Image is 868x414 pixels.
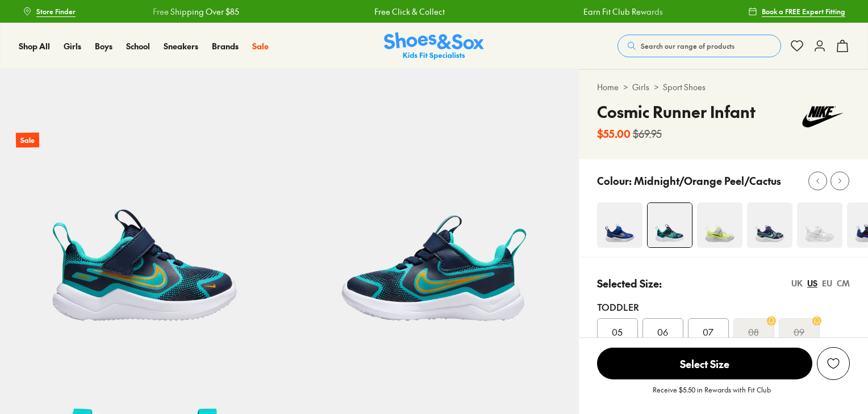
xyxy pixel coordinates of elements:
[212,40,239,52] span: Brands
[748,325,759,339] s: 08
[23,1,76,22] a: Store Finder
[703,325,713,339] span: 07
[597,126,631,141] b: $55.00
[748,1,845,22] a: Book a FREE Expert Fitting
[164,40,198,52] span: Sneakers
[289,69,578,358] img: 5-537516_1
[747,202,792,248] img: 4-552082_1
[597,81,850,93] div: > >
[212,40,239,52] a: Brands
[697,202,742,248] img: 4-537509_1
[126,40,150,52] span: School
[791,277,803,289] div: UK
[252,40,269,52] a: Sale
[164,40,198,52] a: Sneakers
[633,126,662,141] s: $69.95
[794,325,804,339] s: 09
[597,173,632,188] p: Colour:
[617,35,781,57] button: Search our range of products
[95,40,112,52] a: Boys
[597,100,756,124] h4: Cosmic Runner Infant
[797,202,842,248] img: 4-552086_1
[612,325,623,339] span: 05
[19,40,50,52] span: Shop All
[822,277,832,289] div: EU
[64,40,81,52] span: Girls
[663,81,706,93] a: Sport Shoes
[722,6,808,18] a: Free Shipping Over $85
[653,385,771,405] p: Receive $5.50 in Rewards with Fit Club
[16,133,39,148] p: Sale
[19,40,50,52] a: Shop All
[807,277,817,289] div: US
[95,40,112,52] span: Boys
[795,100,850,134] img: Vendor logo
[64,40,81,52] a: Girls
[126,40,150,52] a: School
[837,277,850,289] div: CM
[817,347,850,380] button: Add to Wishlist
[512,6,591,18] a: Earn Fit Club Rewards
[597,81,619,93] a: Home
[81,6,168,18] a: Free Shipping Over $85
[762,6,845,16] span: Book a FREE Expert Fitting
[597,347,812,380] button: Select Size
[384,32,484,60] a: Shoes & Sox
[252,40,269,52] span: Sale
[632,81,649,93] a: Girls
[36,6,76,16] span: Store Finder
[648,203,692,247] img: 4-537515_1
[597,276,662,291] p: Selected Size:
[303,6,373,18] a: Free Click & Collect
[634,173,781,188] p: Midnight/Orange Peel/Cactus
[597,300,850,314] div: Toddler
[657,325,668,339] span: 06
[641,41,735,51] span: Search our range of products
[597,202,642,248] img: 4-537521_1
[597,348,812,379] span: Select Size
[384,32,484,60] img: SNS_Logo_Responsive.svg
